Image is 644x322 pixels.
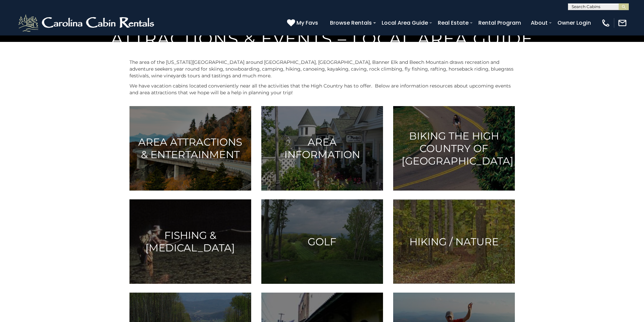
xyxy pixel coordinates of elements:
[527,17,551,29] a: About
[270,236,375,248] h3: Golf
[475,17,524,29] a: Rental Program
[129,82,515,96] p: We have vacation cabins located conveniently near all the activities that the High Country has to...
[17,13,157,33] img: White-1-2.png
[296,19,318,27] span: My Favs
[554,17,594,29] a: Owner Login
[378,17,431,29] a: Local Area Guide
[129,59,515,79] p: The area of the [US_STATE][GEOGRAPHIC_DATA] around [GEOGRAPHIC_DATA], [GEOGRAPHIC_DATA], Banner E...
[402,236,506,248] h3: Hiking / Nature
[434,17,472,29] a: Real Estate
[327,17,375,29] a: Browse Rentals
[138,136,243,161] h3: Area Attractions & Entertainment
[138,229,243,254] h3: Fishing & [MEDICAL_DATA]
[393,106,515,191] a: Biking the High Country of [GEOGRAPHIC_DATA]
[129,199,251,284] a: Fishing & [MEDICAL_DATA]
[261,106,383,191] a: Area Information
[287,19,320,27] a: My Favs
[261,199,383,284] a: Golf
[393,199,515,284] a: Hiking / Nature
[402,130,506,167] h3: Biking the High Country of [GEOGRAPHIC_DATA]
[270,136,375,161] h3: Area Information
[129,106,251,191] a: Area Attractions & Entertainment
[601,18,611,28] img: phone-regular-white.png
[618,18,627,28] img: mail-regular-white.png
